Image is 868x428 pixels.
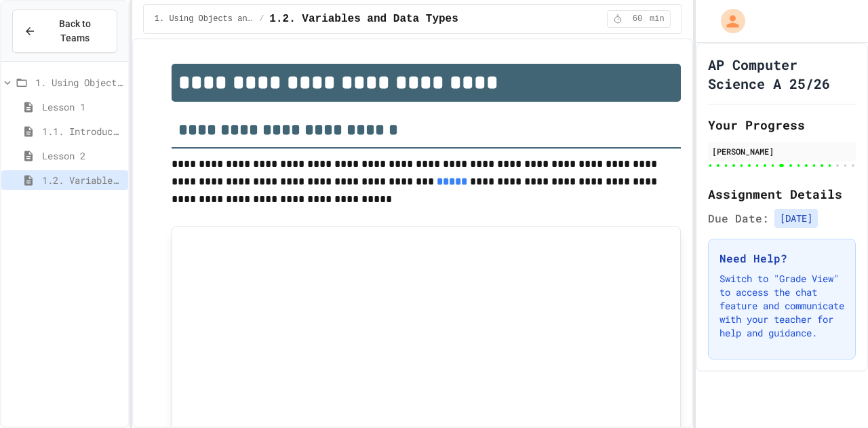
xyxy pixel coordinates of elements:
span: / [259,14,264,24]
span: Lesson 2 [42,149,123,163]
span: 60 [627,14,648,24]
div: My Account [707,5,749,37]
span: 1. Using Objects and Methods [155,14,254,24]
span: [DATE] [774,209,818,228]
span: min [650,14,665,24]
h1: AP Computer Science A 25/26 [708,55,856,93]
span: 1.1. Introduction to Algorithms, Programming, and Compilers [42,124,123,138]
span: 1. Using Objects and Methods [35,75,123,90]
button: Back to Teams [12,9,117,53]
p: Switch to "Grade View" to access the chat feature and communicate with your teacher for help and ... [719,272,844,340]
div: [PERSON_NAME] [712,145,852,157]
span: Due Date: [708,210,769,227]
h2: Assignment Details [708,184,856,203]
span: Lesson 1 [42,100,123,114]
h3: Need Help? [719,250,844,267]
h2: Your Progress [708,115,856,134]
span: 1.2. Variables and Data Types [269,11,458,27]
span: Back to Teams [44,17,106,45]
span: 1.2. Variables and Data Types [42,173,123,187]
